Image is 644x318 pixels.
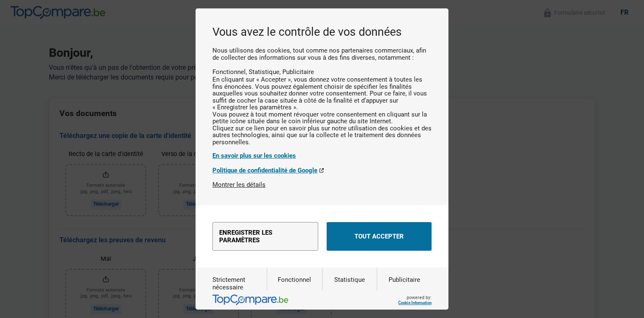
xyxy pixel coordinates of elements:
[327,222,432,251] button: Tout accepter
[212,25,432,39] h2: Vous avez le contrôle de vos données
[389,276,420,313] label: Publicitaire
[249,68,282,76] li: Statistique
[212,167,432,174] a: Politique de confidentialité de Google
[196,205,448,268] div: menu
[212,47,432,181] div: Nous utilisons des cookies, tout comme nos partenaires commerciaux, afin de collecter des informa...
[334,276,365,313] label: Statistique
[212,152,432,159] a: En savoir plus sur les cookies
[212,68,249,76] li: Fonctionnel
[212,276,267,313] label: Strictement nécessaire
[282,68,314,76] li: Publicitaire
[212,222,318,251] button: Enregistrer les paramètres
[278,276,311,313] label: Fonctionnel
[212,181,266,188] button: Montrer les détails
